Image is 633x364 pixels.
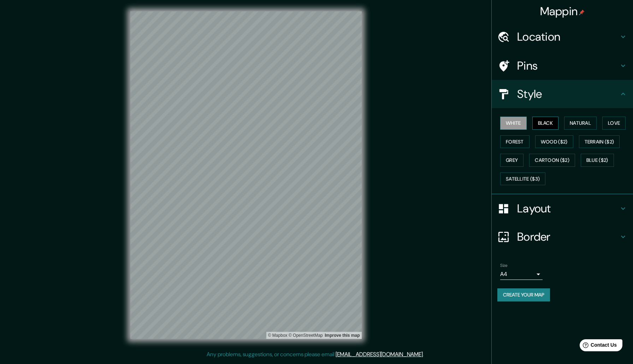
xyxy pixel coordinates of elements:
[130,11,362,339] canvas: Map
[500,117,527,130] button: White
[579,10,585,15] img: pin-icon.png
[517,87,619,101] h4: Style
[500,135,530,148] button: Forest
[500,263,508,269] label: Size
[492,223,633,251] div: Border
[581,154,614,167] button: Blue ($2)
[492,80,633,108] div: Style
[500,154,523,167] button: Grey
[207,350,424,359] p: Any problems, suggestions, or concerns please email .
[564,117,597,130] button: Natural
[497,288,550,301] button: Create your map
[268,333,288,338] a: Mapbox
[579,135,620,148] button: Terrain ($2)
[492,23,633,51] div: Location
[517,59,619,73] h4: Pins
[500,172,545,186] button: Satellite ($3)
[500,269,543,280] div: A4
[602,117,626,130] button: Love
[492,52,633,80] div: Pins
[424,350,425,359] div: .
[540,4,585,18] h4: Mappin
[289,333,323,338] a: OpenStreetMap
[492,194,633,223] div: Layout
[517,201,619,216] h4: Layout
[570,336,625,356] iframe: Help widget launcher
[425,350,426,359] div: .
[529,154,575,167] button: Cartoon ($2)
[325,333,360,338] a: Map feedback
[517,30,619,44] h4: Location
[336,351,423,358] a: [EMAIL_ADDRESS][DOMAIN_NAME]
[535,135,573,148] button: Wood ($2)
[517,230,619,244] h4: Border
[532,117,559,130] button: Black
